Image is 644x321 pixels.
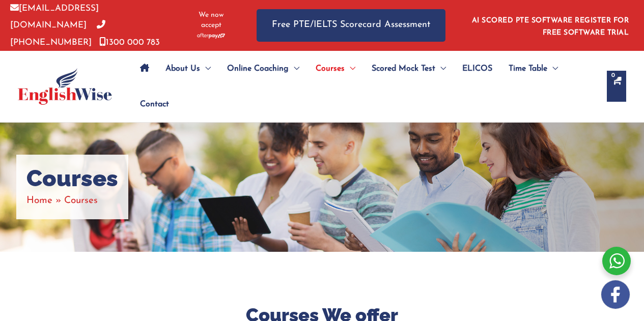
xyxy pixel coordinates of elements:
[165,51,200,86] span: About Us
[18,68,112,105] img: cropped-ew-logo
[607,71,626,102] a: View Shopping Cart, empty
[99,38,160,47] a: 1300 000 783
[10,21,105,46] a: [PHONE_NUMBER]
[197,33,225,39] img: Afterpay-Logo
[509,51,547,86] span: Time Table
[132,86,169,122] a: Contact
[140,86,169,122] span: Contact
[472,17,629,37] a: AI SCORED PTE SOFTWARE REGISTER FOR FREE SOFTWARE TRIAL
[454,51,500,86] a: ELICOS
[191,10,231,31] span: We now accept
[316,51,345,86] span: Courses
[257,9,445,41] a: Free PTE/IELTS Scorecard Assessment
[363,51,454,86] a: Scored Mock TestMenu Toggle
[157,51,219,86] a: About UsMenu Toggle
[10,4,99,30] a: [EMAIL_ADDRESS][DOMAIN_NAME]
[26,192,118,209] nav: Breadcrumbs
[26,165,118,192] h1: Courses
[601,280,630,309] img: white-facebook.png
[289,51,299,86] span: Menu Toggle
[372,51,435,86] span: Scored Mock Test
[500,51,566,86] a: Time TableMenu Toggle
[132,51,597,122] nav: Site Navigation: Main Menu
[307,51,363,86] a: CoursesMenu Toggle
[435,51,446,86] span: Menu Toggle
[227,51,289,86] span: Online Coaching
[547,51,558,86] span: Menu Toggle
[64,196,98,206] span: Courses
[345,51,355,86] span: Menu Toggle
[26,196,52,206] a: Home
[219,51,307,86] a: Online CoachingMenu Toggle
[200,51,211,86] span: Menu Toggle
[462,51,492,86] span: ELICOS
[466,9,634,42] aside: Header Widget 1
